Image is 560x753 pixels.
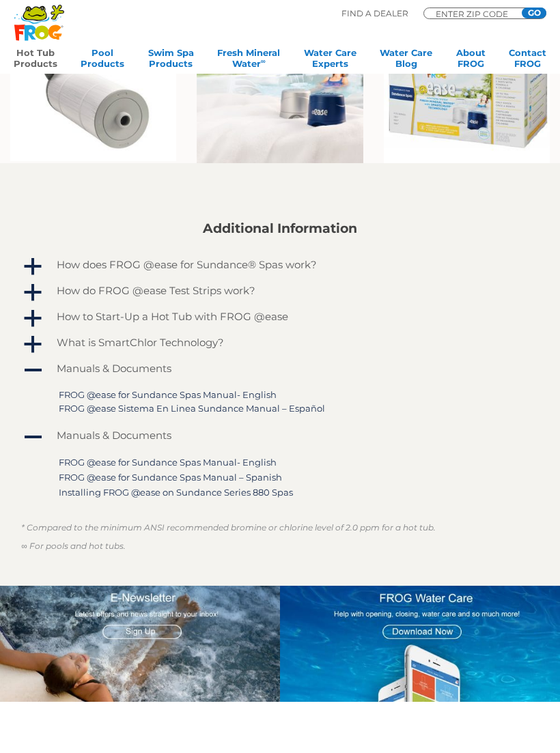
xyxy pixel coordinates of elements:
span: A [23,360,43,381]
em: ∞ For pools and hot tubs. [21,541,126,551]
span: a [23,283,43,303]
img: 11 [10,18,176,161]
input: Zip Code Form [434,10,516,17]
a: FROG @ease for Sundance Spas Manual – Spanish [59,472,282,483]
a: Water CareBlog [380,47,432,74]
h4: How do FROG @ease Test Strips work? [57,285,255,296]
a: a What is SmartChlor Technology? [21,333,539,355]
img: sundance lifestyle [197,18,363,163]
a: ContactFROG [509,47,546,74]
span: A [23,427,43,448]
img: @Ease_Sundance [384,18,550,163]
h4: How to Start-Up a Hot Tub with FROG @ease [57,311,288,322]
a: Installing FROG @ease on Sundance Series 880 Spas [59,487,293,498]
a: FROG @ease for Sundance Spas Manual- English [59,389,277,400]
a: Hot TubProducts [14,47,57,74]
span: a [23,335,43,355]
a: Fresh MineralWater∞ [217,47,280,74]
a: A Manuals & Documents [21,426,539,448]
img: App Graphic [280,586,560,702]
h4: How does FROG @ease for Sundance® Spas work? [57,259,317,270]
span: a [23,309,43,329]
em: * Compared to the minimum ANSI recommended bromine or chlorine level of 2.0 ppm for a hot tub. [21,522,436,532]
a: a How does FROG @ease for Sundance® Spas work? [21,255,539,277]
a: FROG @ease Sistema En Linea Sundance Manual – Español [59,403,325,414]
a: Swim SpaProducts [148,47,194,74]
a: Water CareExperts [304,47,356,74]
a: FROG @ease for Sundance Spas Manual- English [59,457,277,468]
a: A Manuals & Documents [21,359,539,381]
h4: Manuals & Documents [57,363,171,374]
p: Find A Dealer [341,8,408,20]
span: a [23,257,43,277]
h4: Manuals & Documents [57,429,171,441]
a: AboutFROG [456,47,486,74]
sup: ∞ [261,57,266,65]
a: PoolProducts [81,47,124,74]
a: a How do FROG @ease Test Strips work? [21,281,539,303]
h2: Additional Information [21,221,539,236]
h4: What is SmartChlor Technology? [57,337,224,348]
input: GO [522,8,546,18]
a: a How to Start-Up a Hot Tub with FROG @ease [21,307,539,329]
